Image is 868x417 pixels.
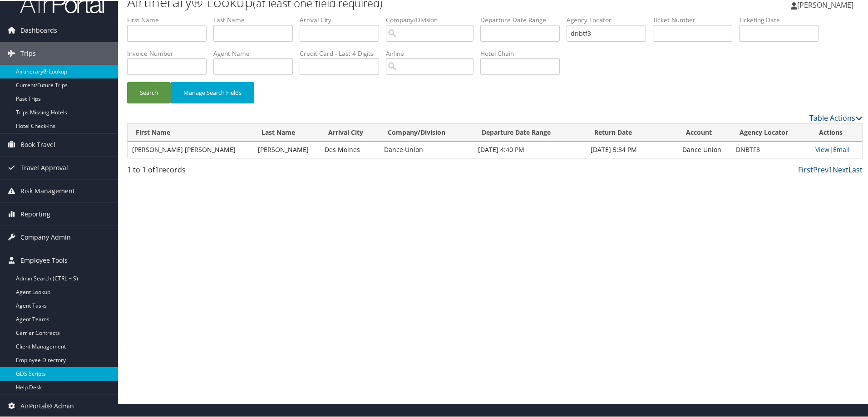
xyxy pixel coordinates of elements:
[833,144,850,153] a: Email
[380,123,473,141] th: Company/Division
[127,81,171,103] button: Search
[731,141,811,157] td: DNBTF3
[171,81,254,103] button: Manage Search Fields
[678,141,731,157] td: Dance Union
[739,15,825,24] label: Ticketing Date
[155,164,159,174] span: 1
[300,15,386,24] label: Arrival City
[128,123,253,141] th: First Name: activate to sort column ascending
[798,164,813,174] a: First
[20,225,71,248] span: Company Admin
[567,15,653,24] label: Agency Locator
[473,141,587,157] td: [DATE] 4:40 PM
[20,18,57,41] span: Dashboards
[731,123,811,141] th: Agency Locator: activate to sort column ascending
[127,15,213,24] label: First Name
[586,141,678,157] td: [DATE] 5:34 PM
[480,48,567,57] label: Hotel Chain
[253,123,320,141] th: Last Name: activate to sort column ascending
[829,164,833,174] a: 1
[20,179,75,201] span: Risk Management
[213,48,300,57] label: Agent Name
[20,248,68,271] span: Employee Tools
[213,15,300,24] label: Last Name
[678,123,731,141] th: Account: activate to sort column ascending
[20,41,36,64] span: Trips
[386,48,480,57] label: Airline
[127,163,301,179] div: 1 to 1 of records
[300,48,386,57] label: Credit Card - Last 4 Digits
[127,48,213,57] label: Invoice Number
[833,164,848,174] a: Next
[20,132,55,155] span: Book Travel
[809,112,863,122] a: Table Actions
[473,123,587,141] th: Departure Date Range: activate to sort column ascending
[653,15,739,24] label: Ticket Number
[20,156,68,178] span: Travel Approval
[848,164,863,174] a: Last
[386,15,480,24] label: Company/Division
[20,394,74,417] span: AirPortal® Admin
[586,123,678,141] th: Return Date: activate to sort column ascending
[811,141,862,157] td: |
[380,141,473,157] td: Dance Union
[480,15,567,24] label: Departure Date Range
[253,141,320,157] td: [PERSON_NAME]
[815,144,829,153] a: View
[128,141,253,157] td: [PERSON_NAME] [PERSON_NAME]
[813,164,829,174] a: Prev
[811,123,862,141] th: Actions
[320,141,380,157] td: Des Moines
[20,202,50,225] span: Reporting
[320,123,380,141] th: Arrival City: activate to sort column descending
